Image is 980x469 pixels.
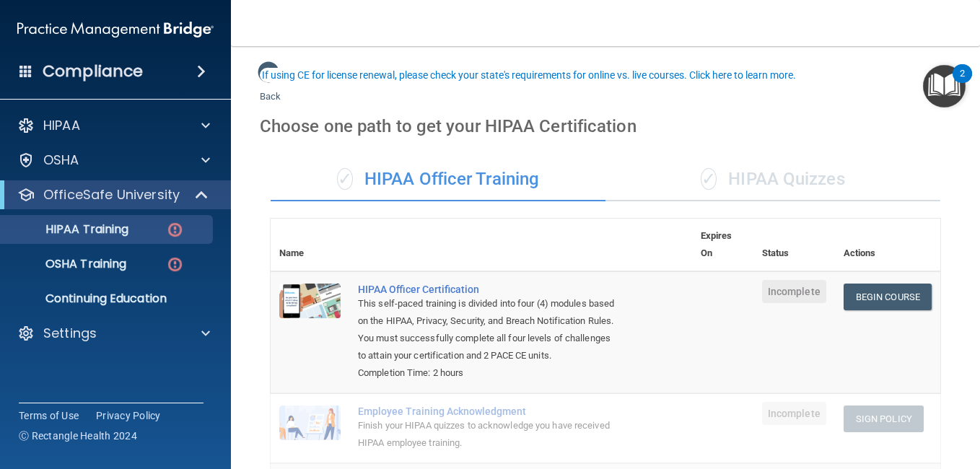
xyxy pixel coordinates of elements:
[19,429,137,443] span: Ⓒ Rectangle Health 2024
[271,158,605,201] div: HIPAA Officer Training
[358,295,620,364] div: This self-paced training is divided into four (4) modules based on the HIPAA, Privacy, Security, ...
[358,364,620,382] div: Completion Time: 2 hours
[9,257,126,271] p: OSHA Training
[96,408,161,423] a: Privacy Policy
[17,325,210,342] a: Settings
[835,219,940,271] th: Actions
[43,152,79,169] p: OSHA
[605,158,940,201] div: HIPAA Quizzes
[43,61,143,82] h4: Compliance
[358,406,620,417] div: Employee Training Acknowledgment
[17,152,210,169] a: OSHA
[923,65,966,108] button: Open Resource Center, 2 new notifications
[358,284,620,295] a: HIPAA Officer Certification
[358,417,620,452] div: Finish your HIPAA quizzes to acknowledge you have received HIPAA employee training.
[701,168,717,190] span: ✓
[262,70,796,80] div: If using CE for license renewal, please check your state's requirements for online vs. live cours...
[17,15,214,44] img: PMB logo
[166,221,184,239] img: danger-circle.6113f641.png
[844,284,932,310] a: Begin Course
[260,68,798,82] button: If using CE for license renewal, please check your state's requirements for online vs. live cours...
[43,117,80,134] p: HIPAA
[753,219,835,271] th: Status
[9,222,128,237] p: HIPAA Training
[43,325,97,342] p: Settings
[730,367,963,424] iframe: Drift Widget Chat Controller
[692,219,753,271] th: Expires On
[337,168,353,190] span: ✓
[260,74,281,102] a: Back
[271,219,349,271] th: Name
[166,255,184,273] img: danger-circle.6113f641.png
[19,408,79,423] a: Terms of Use
[17,186,209,203] a: OfficeSafe University
[260,105,951,147] div: Choose one path to get your HIPAA Certification
[17,117,210,134] a: HIPAA
[762,280,826,303] span: Incomplete
[9,292,206,306] p: Continuing Education
[43,186,180,203] p: OfficeSafe University
[960,74,965,92] div: 2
